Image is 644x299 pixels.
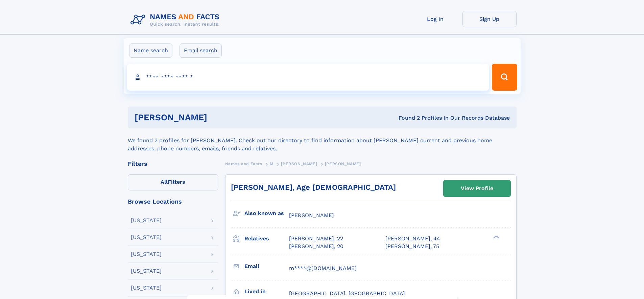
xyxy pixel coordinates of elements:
[289,290,405,297] span: [GEOGRAPHIC_DATA], [GEOGRAPHIC_DATA]
[461,181,493,196] div: View Profile
[129,43,172,58] label: Name search
[128,161,218,167] div: Filters
[135,113,303,122] h1: [PERSON_NAME]
[131,268,162,274] div: [US_STATE]
[231,183,396,191] a: [PERSON_NAME], Age [DEMOGRAPHIC_DATA]
[128,174,218,190] label: Filters
[289,243,343,250] a: [PERSON_NAME], 20
[131,218,162,223] div: [US_STATE]
[128,11,225,29] img: Logo Names and Facts
[244,208,289,219] h3: Also known as
[492,64,517,91] button: Search Button
[131,235,162,240] div: [US_STATE]
[289,235,343,242] a: [PERSON_NAME], 22
[128,128,517,153] div: We found 2 profiles for [PERSON_NAME]. Check out our directory to find information about [PERSON_...
[492,235,500,239] div: ❯
[444,180,510,197] a: View Profile
[385,243,439,250] a: [PERSON_NAME], 75
[244,286,289,297] h3: Lived in
[127,64,489,91] input: search input
[289,212,334,218] span: [PERSON_NAME]
[281,161,317,166] span: [PERSON_NAME]
[462,11,517,27] a: Sign Up
[161,179,168,185] span: All
[325,161,361,166] span: [PERSON_NAME]
[303,114,510,122] div: Found 2 Profiles In Our Records Database
[244,261,289,272] h3: Email
[225,159,262,168] a: Names and Facts
[131,285,162,291] div: [US_STATE]
[180,43,222,58] label: Email search
[128,199,218,205] div: Browse Locations
[244,233,289,244] h3: Relatives
[281,159,317,168] a: [PERSON_NAME]
[270,159,273,168] a: M
[408,11,462,27] a: Log In
[270,161,273,166] span: M
[385,235,440,242] a: [PERSON_NAME], 44
[131,251,162,257] div: [US_STATE]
